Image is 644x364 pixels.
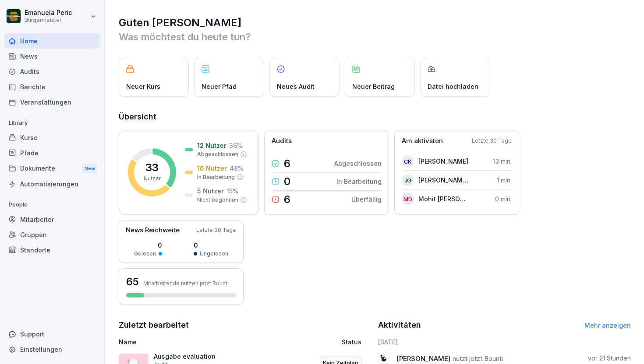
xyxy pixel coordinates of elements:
p: Library [4,116,100,130]
p: Nicht begonnen [197,196,238,204]
a: Pfade [4,145,100,161]
p: News Reichweite [126,225,180,235]
span: nutzt jetzt Bounti [453,354,503,363]
p: Letzte 30 Tage [196,226,236,234]
p: Überfällig [351,195,382,204]
h6: [DATE] [378,337,631,346]
p: [PERSON_NAME] [PERSON_NAME] [418,175,469,185]
p: Mitarbeitende nutzen jetzt Bounti [143,280,229,287]
div: CK [402,155,414,168]
h2: Übersicht [119,111,631,123]
h2: Aktivitäten [378,319,421,331]
div: Dokumente [4,161,100,177]
p: 48 % [230,164,244,173]
p: Neuer Kurs [126,82,160,91]
p: 0 [194,241,228,250]
p: Ungelesen [200,250,228,258]
p: Burgermeister [25,17,72,23]
p: 0 min. [495,194,512,203]
a: Home [4,33,100,49]
a: Kurse [4,130,100,145]
a: Standorte [4,242,100,258]
a: Veranstaltungen [4,94,100,110]
p: Audits [272,136,292,146]
p: Abgeschlossen [197,150,238,158]
p: 5 Nutzer [197,186,224,196]
p: Mohit [PERSON_NAME] [418,194,469,203]
p: Emanuela Peric [25,9,72,17]
p: Neuer Pfad [202,82,237,91]
div: MD [402,193,414,205]
p: Letzte 30 Tage [472,137,512,145]
a: DokumenteNew [4,161,100,177]
p: In Bearbeitung [197,173,235,181]
p: 15 % [226,186,238,196]
p: Nutzer [144,175,161,182]
h3: 65 [126,274,139,289]
p: 6 [284,158,290,169]
p: Am aktivsten [402,136,443,146]
a: Mehr anzeigen [584,322,631,329]
p: 13 min. [493,157,512,166]
a: Mitarbeiter [4,212,100,227]
p: Neues Audit [277,82,315,91]
p: People [4,198,100,212]
span: [PERSON_NAME] [396,354,450,363]
p: 12 Nutzer [197,141,226,150]
p: Gelesen [134,250,156,258]
p: [PERSON_NAME] [418,157,468,166]
p: 16 Nutzer [197,164,227,173]
div: New [82,164,97,174]
p: Name [119,337,273,346]
h2: Zuletzt bearbeitet [119,319,372,331]
p: 36 % [229,141,243,150]
div: JG [402,174,414,186]
a: Gruppen [4,227,100,242]
a: Audits [4,64,100,79]
p: 33 [145,162,159,173]
p: Abgeschlossen [334,159,382,168]
a: Einstellungen [4,342,100,357]
p: Datei hochladen [428,82,478,91]
p: 1 min. [497,175,512,185]
a: Automatisierungen [4,176,100,192]
div: Support [4,326,100,342]
h1: Guten [PERSON_NAME] [119,16,631,30]
p: Status [342,337,361,346]
p: 6 [284,194,290,205]
p: vor 21 Stunden [588,354,631,363]
p: 0 [284,176,290,187]
p: In Bearbeitung [336,177,382,186]
a: Berichte [4,79,100,94]
a: News [4,49,100,64]
p: Ausgabe evaluation [154,353,241,360]
p: Neuer Beitrag [352,82,395,91]
p: 0 [134,241,162,250]
p: Was möchtest du heute tun? [119,30,631,44]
